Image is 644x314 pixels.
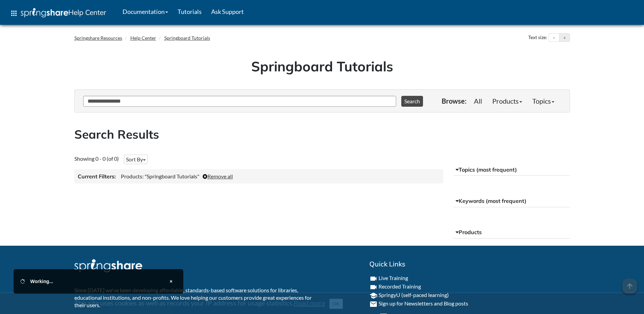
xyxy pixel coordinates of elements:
i: videocam [369,283,378,291]
h2: Search Results [74,126,570,143]
a: Live Training [379,275,408,281]
a: All [469,94,487,108]
a: apps Help Center [5,3,111,23]
i: videocam [369,275,378,283]
div: Text size: [527,33,549,42]
img: Springshare [21,8,68,17]
a: SpringyU (self-paced learning) [379,292,449,298]
p: Since [DATE] we've been developing affordable, standards-based software solutions for libraries, ... [74,286,317,309]
a: Read more [294,299,325,307]
a: Help Center [130,35,156,41]
a: Recorded Training [379,283,421,290]
i: school [369,292,378,300]
span: Showing 0 - 0 (of 0) [74,155,119,162]
button: Decrease text size [549,34,559,42]
span: apps [10,9,18,17]
span: Help Center [68,8,106,17]
a: Springboard Tutorials [164,35,210,41]
button: Close [166,276,177,287]
a: Sign up for Newsletters and Blog posts [379,300,468,307]
button: Increase text size [559,34,570,42]
a: Topics [527,94,559,108]
a: arrow_upward [622,279,637,287]
p: Browse: [442,96,466,106]
a: Springshare Resources [74,35,122,41]
button: Sort By [124,155,148,164]
a: Remove all [203,173,233,179]
button: Search [401,96,423,107]
span: arrow_upward [622,279,637,294]
h1: Springboard Tutorials [79,57,565,76]
span: "Springboard Tutorials" [145,173,199,179]
i: email [369,300,378,308]
span: Products: [121,173,144,179]
div: This site uses cookies as well as records your IP address for usage statistics. [68,298,577,309]
span: Working... [30,279,53,284]
button: Topics (most frequent) [454,164,570,176]
a: Tutorials [173,3,206,20]
button: Close [329,299,343,309]
a: Documentation [118,3,173,20]
h3: Current Filters [78,173,116,180]
button: Products [454,226,570,239]
a: Products [487,94,527,108]
a: Ask Support [206,3,249,20]
h2: Quick Links [369,259,570,269]
button: Keywords (most frequent) [454,195,570,207]
img: Springshare [74,259,142,272]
